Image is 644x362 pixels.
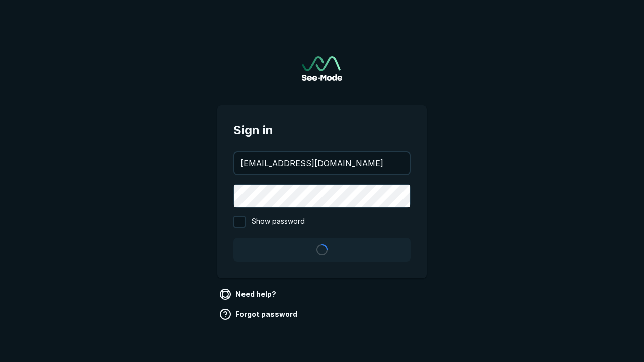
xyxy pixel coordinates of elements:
a: Need help? [217,286,280,302]
img: See-Mode Logo [302,56,342,81]
a: Forgot password [217,306,301,322]
input: your@email.com [234,152,410,174]
span: Show password [252,216,305,228]
span: Sign in [233,121,411,139]
a: Go to sign in [302,56,342,81]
